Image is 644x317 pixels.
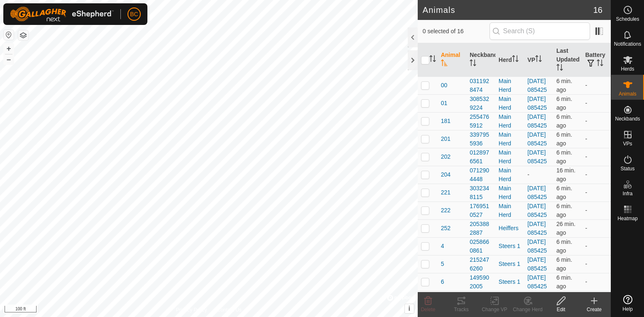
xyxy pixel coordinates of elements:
span: 0 selected of 16 [423,27,490,36]
td: - [582,76,611,94]
div: 0128976561 [470,148,492,166]
span: Oct 8, 2025, 6:26 PM [556,113,572,129]
div: Steers 1 [499,242,521,251]
span: 5 [441,260,444,268]
span: Oct 8, 2025, 6:26 PM [556,78,572,93]
div: Main Herd [499,77,521,94]
div: Main Herd [499,166,521,184]
td: - [582,237,611,255]
img: Gallagher Logo [10,7,114,22]
span: 181 [441,117,451,125]
span: Status [620,166,634,171]
a: [DATE] 085425 [527,113,547,129]
div: Main Herd [499,113,521,130]
button: i [405,304,414,313]
div: Change Herd [511,306,544,313]
div: 0311928474 [470,77,492,94]
td: - [582,94,611,112]
h2: Animals [423,5,593,15]
span: Help [622,307,633,312]
div: 3085329224 [470,95,492,112]
span: BC [130,10,138,19]
a: [DATE] 085425 [527,274,547,290]
span: Infra [622,191,632,196]
span: 6 [441,278,444,286]
span: Oct 8, 2025, 6:16 PM [556,167,575,182]
div: 1769510527 [470,202,492,219]
button: Reset Map [4,30,14,40]
p-sorticon: Activate to sort [556,65,563,72]
div: 3032348115 [470,184,492,202]
td: - [582,273,611,291]
span: Oct 8, 2025, 6:26 PM [556,274,572,290]
a: Help [611,292,644,315]
div: 0712904448 [470,166,492,184]
a: [DATE] 085425 [527,78,547,93]
td: - [582,255,611,273]
div: Main Herd [499,202,521,219]
p-sorticon: Activate to sort [535,57,542,63]
span: i [408,305,410,312]
div: 2554765912 [470,113,492,130]
th: VP [524,43,553,77]
span: Oct 8, 2025, 6:26 PM [556,203,572,218]
span: Oct 8, 2025, 6:26 PM [556,292,572,307]
a: [DATE] 085425 [527,203,547,218]
span: 204 [441,170,451,179]
span: 4 [441,242,444,251]
th: Neckband [466,43,495,77]
span: Heatmap [617,216,638,221]
a: [DATE] 085425 [527,131,547,147]
span: Notifications [614,42,641,47]
span: Neckbands [615,116,640,121]
th: Last Updated [553,43,582,77]
div: 3397955936 [470,130,492,148]
span: Oct 8, 2025, 6:06 PM [556,221,575,236]
a: [DATE] 085425 [527,185,547,200]
td: - [582,148,611,166]
a: [DATE] 085425 [527,221,547,236]
td: - [582,219,611,237]
div: 2152476260 [470,256,492,273]
app-display-virtual-paddock-transition: - [527,171,529,178]
div: Steers 1 [499,278,521,286]
div: Main Herd [499,95,521,112]
p-sorticon: Activate to sort [441,61,448,67]
th: Herd [495,43,524,77]
div: Main Herd [499,184,521,202]
span: Oct 8, 2025, 6:26 PM [556,238,572,254]
span: Animals [619,91,637,96]
div: Change VP [478,306,511,313]
p-sorticon: Activate to sort [470,61,476,67]
span: Oct 8, 2025, 6:26 PM [556,256,572,272]
p-sorticon: Activate to sort [429,57,436,63]
div: Tracks [445,306,478,313]
th: Battery [582,43,611,77]
span: 00 [441,81,448,90]
span: Oct 8, 2025, 6:26 PM [556,149,572,165]
div: 2053882887 [470,220,492,237]
span: 01 [441,99,448,108]
span: Oct 8, 2025, 6:26 PM [556,96,572,111]
td: - [582,130,611,148]
span: 202 [441,152,451,161]
td: - [582,291,611,309]
span: 221 [441,188,451,197]
div: Create [578,306,611,313]
div: Heiffers [499,224,521,233]
a: [DATE] 085425 [527,256,547,272]
a: [DATE] 085425 [527,96,547,111]
th: Animal [438,43,467,77]
div: 0258660861 [470,238,492,255]
td: - [582,166,611,184]
span: 201 [441,135,451,143]
div: Steers 1 [499,260,521,268]
td: - [582,184,611,202]
span: Delete [421,307,436,312]
span: Schedules [616,17,639,22]
div: Edit [544,306,578,313]
div: Main Herd [499,130,521,148]
p-sorticon: Activate to sort [597,61,603,67]
div: 1495902005 [470,273,492,291]
span: 222 [441,206,451,215]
